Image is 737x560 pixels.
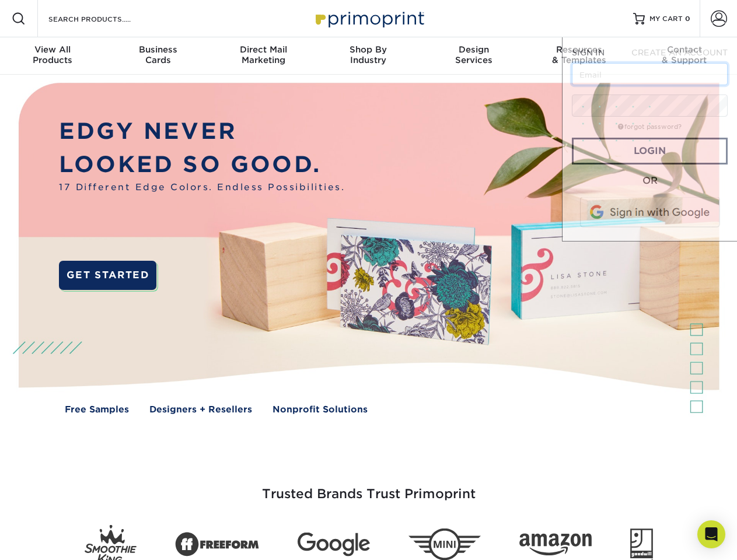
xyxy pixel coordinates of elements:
[211,37,316,75] a: Direct MailMarketing
[631,48,728,57] span: CREATE AN ACCOUNT
[316,44,421,65] div: Industry
[526,44,631,65] div: & Templates
[211,44,316,65] div: Marketing
[59,261,156,290] a: GET STARTED
[149,403,252,416] a: Designers + Resellers
[572,174,728,188] div: OR
[649,14,683,24] span: MY CART
[630,528,653,560] img: Goodwill
[273,403,368,416] a: Nonprofit Solutions
[65,403,129,416] a: Free Samples
[105,44,210,55] span: Business
[316,44,421,55] span: Shop By
[59,148,345,181] p: LOOKED SO GOOD.
[685,15,690,23] span: 0
[572,138,728,164] a: Login
[526,37,631,75] a: Resources& Templates
[421,44,526,65] div: Services
[105,44,210,65] div: Cards
[105,37,210,75] a: BusinessCards
[572,63,728,85] input: Email
[421,37,526,75] a: DesignServices
[572,48,605,57] span: SIGN IN
[618,123,682,131] a: forgot password?
[298,533,370,556] img: Google
[310,6,427,31] img: Primoprint
[697,520,725,548] div: Open Intercom Messenger
[526,44,631,55] span: Resources
[47,12,161,26] input: SEARCH PRODUCTS.....
[316,37,421,75] a: Shop ByIndustry
[211,44,316,55] span: Direct Mail
[519,534,592,556] img: Amazon
[27,459,710,516] h3: Trusted Brands Trust Primoprint
[59,181,345,194] span: 17 Different Edge Colors. Endless Possibilities.
[421,44,526,55] span: Design
[59,115,345,148] p: EDGY NEVER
